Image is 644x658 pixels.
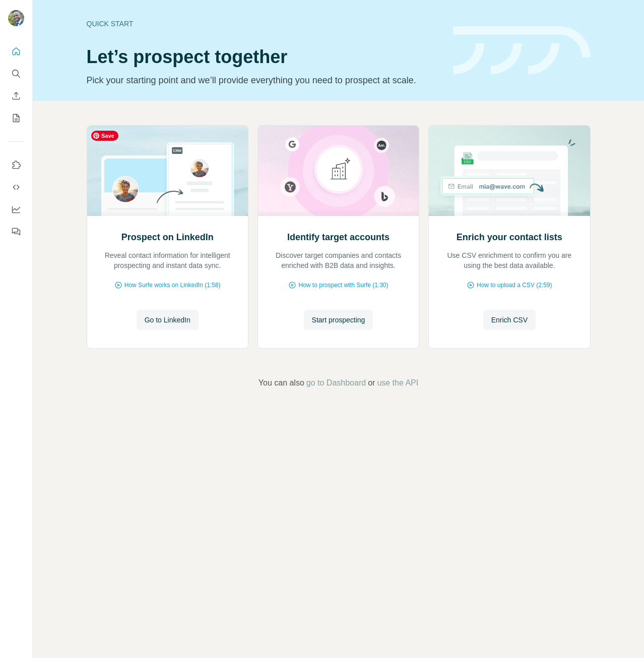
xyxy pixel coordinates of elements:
img: Prospect on LinkedIn [87,126,248,216]
button: Quick start [8,42,24,61]
span: Save [91,131,118,141]
span: Enrich CSV [491,315,528,325]
button: My lists [8,109,24,127]
button: Feedback [8,223,24,241]
img: banner [453,26,591,75]
h2: Prospect on LinkedIn [121,230,214,244]
span: Go to LinkedIn [145,315,190,325]
img: Enrich your contact lists [428,126,590,216]
button: Go to LinkedIn [137,310,199,330]
button: Start prospecting [304,310,373,330]
span: or [368,377,375,389]
img: Avatar [8,10,24,26]
button: Use Surfe API [8,178,24,196]
button: use the API [377,377,418,389]
p: Reveal contact information for intelligent prospecting and instant data sync. [97,250,238,270]
img: Identify target accounts [257,126,419,216]
h2: Identify target accounts [287,230,390,244]
p: Discover target companies and contacts enriched with B2B data and insights. [268,250,409,270]
button: Search [8,65,24,83]
button: Enrich CSV [483,310,536,330]
h2: Enrich your contact lists [457,230,562,244]
button: Enrich CSV [8,87,24,105]
p: Use CSV enrichment to confirm you are using the best data available. [439,250,579,270]
span: How to prospect with Surfe (1:30) [298,281,388,290]
button: Use Surfe on LinkedIn [8,156,24,174]
h1: Let’s prospect together [87,47,441,67]
p: Pick your starting point and we’ll provide everything you need to prospect at scale. [87,73,441,87]
span: You can also [259,377,304,389]
div: Quick start [87,19,441,29]
button: go to Dashboard [306,377,366,389]
span: Start prospecting [312,315,365,325]
span: How to upload a CSV (2:59) [477,281,552,290]
span: How Surfe works on LinkedIn (1:58) [124,281,221,290]
button: Dashboard [8,200,24,218]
